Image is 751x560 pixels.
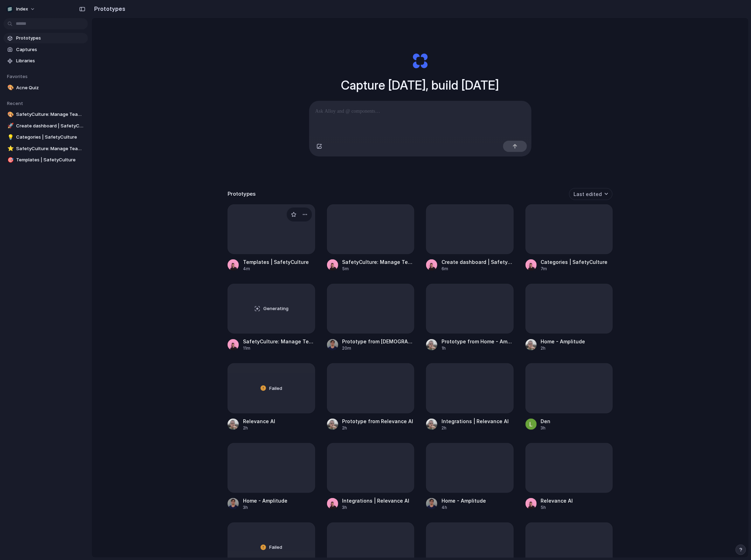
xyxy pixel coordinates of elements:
div: 2h [541,345,585,351]
a: Integrations | Relevance AI2h [426,363,514,431]
a: Integrations | Relevance AI3h [327,443,415,511]
div: Integrations | Relevance AI [342,497,410,504]
div: 2h [243,425,275,431]
div: 3h [243,504,287,511]
div: Categories | SafetyCulture [541,258,608,266]
button: 🎨 [6,84,13,91]
div: Integrations | Relevance AI [441,418,509,425]
a: Libraries [4,56,88,66]
a: 🎯Templates | SafetyCulture [4,155,88,165]
a: FailedRelevance AI2h [228,363,315,431]
a: 💡Categories | SafetyCulture [4,132,88,142]
div: Templates | SafetyCulture [243,258,309,266]
div: Relevance AI [541,497,573,504]
h1: Capture [DATE], build [DATE] [341,76,499,94]
span: Recent [7,100,23,106]
a: Den3h [526,363,613,431]
button: Last edited [569,188,613,200]
div: 11m [243,345,315,351]
h2: Prototypes [91,5,125,13]
div: Den [541,418,551,425]
a: Home - Amplitude4h [426,443,514,511]
span: SafetyCulture: Manage Teams and Inspection Data | SafetyCulture [16,145,85,152]
div: 20m [342,345,415,351]
div: 2h [342,425,413,431]
span: Favorites [7,73,28,79]
span: Acne Quiz [16,84,85,91]
span: SafetyCulture: Manage Teams and Inspection Data | SafetyCulture [16,111,85,118]
a: 🚀Create dashboard | SafetyCulture [4,121,88,131]
div: Home - Amplitude [541,338,585,345]
a: 🎨SafetyCulture: Manage Teams and Inspection Data | SafetyCulture [4,109,88,120]
a: 🎨Acne Quiz [4,83,88,93]
div: 2h [441,425,509,431]
div: Home - Amplitude [441,497,486,504]
div: 3h [541,425,551,431]
a: Captures [4,44,88,55]
div: SafetyCulture: Manage Teams and Inspection Data | SafetyCulture [243,338,315,345]
div: 4h [441,504,486,511]
span: Templates | SafetyCulture [16,156,85,163]
div: 🎨 [7,111,12,119]
span: Generating [263,305,288,312]
a: Home - Amplitude2h [526,284,613,351]
span: Categories | SafetyCulture [16,134,85,141]
a: Home - Amplitude3h [228,443,315,511]
a: Prototype from Home - Amplitude1h [426,284,514,351]
a: Prototypes [4,33,88,43]
div: Prototype from [DEMOGRAPHIC_DATA][PERSON_NAME] [342,338,415,345]
div: 5h [541,504,573,511]
div: Home - Amplitude [243,497,287,504]
div: 3h [342,504,410,511]
span: Captures [16,46,85,53]
div: 🚀 [7,122,12,130]
div: ⭐ [7,145,12,153]
div: 4m [243,266,309,272]
a: ⭐SafetyCulture: Manage Teams and Inspection Data | SafetyCulture [4,143,88,154]
div: 5m [342,266,415,272]
div: Create dashboard | SafetyCulture [441,258,514,266]
a: Prototype from [DEMOGRAPHIC_DATA][PERSON_NAME]20m [327,284,415,351]
button: 🚀 [6,122,13,129]
div: 7m [541,266,608,272]
a: Categories | SafetyCulture7m [526,204,613,272]
button: ⭐ [6,145,13,152]
span: Libraries [16,57,85,64]
button: 🎯 [6,156,13,163]
a: GeneratingSafetyCulture: Manage Teams and Inspection Data | SafetyCulture11m [228,284,315,351]
div: SafetyCulture: Manage Teams and Inspection Data | SafetyCulture [342,258,415,266]
div: 1h [441,345,514,351]
div: 6m [441,266,514,272]
button: Index [4,3,39,15]
h3: Prototypes [228,190,256,198]
div: 🎯 [7,156,12,164]
span: Prototypes [16,35,85,42]
span: Index [16,6,28,13]
div: Prototype from Home - Amplitude [441,338,514,345]
div: 💡 [7,133,12,141]
button: 🎨 [6,111,13,118]
div: Relevance AI [243,418,275,425]
span: Failed [269,385,282,392]
span: Create dashboard | SafetyCulture [16,122,85,129]
a: Create dashboard | SafetyCulture6m [426,204,514,272]
div: Prototype from Relevance AI [342,418,413,425]
button: 💡 [6,134,13,141]
a: Templates | SafetyCulture4m [228,204,315,272]
a: Prototype from Relevance AI2h [327,363,415,431]
a: SafetyCulture: Manage Teams and Inspection Data | SafetyCulture5m [327,204,415,272]
div: 🎨 [7,84,12,92]
span: Failed [269,544,282,551]
a: Relevance AI5h [526,443,613,511]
